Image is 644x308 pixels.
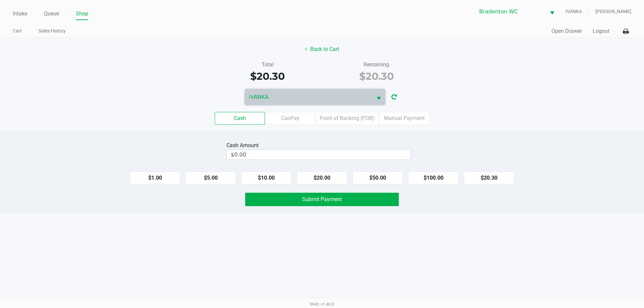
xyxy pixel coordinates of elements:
[595,8,631,15] span: [PERSON_NAME]
[265,112,315,125] label: CanPay
[218,69,317,84] div: $20.30
[218,61,317,69] div: Total
[39,27,66,35] a: Sales History
[551,27,582,35] button: Open Drawer
[13,27,22,35] a: Cart
[245,193,399,206] button: Submit Payment
[353,172,403,184] button: $50.00
[44,9,59,18] a: Queue
[327,61,426,69] div: Remaining
[215,112,265,125] label: Cash
[302,196,342,202] span: Submit Payment
[546,4,558,19] button: Select
[13,9,27,18] a: Intake
[327,69,426,84] div: $20.30
[185,172,236,184] button: $5.00
[297,172,347,184] button: $20.00
[315,112,379,125] label: Point of Banking (POB)
[566,8,595,15] span: IVANKA
[76,9,88,18] a: Shop
[301,43,343,56] button: Back to Cart
[226,141,261,149] div: Cash Amount
[249,93,368,101] span: IVANKA
[479,8,542,16] span: Bradenton WC
[310,302,334,307] span: Web: v1.40.0
[593,27,609,35] button: Logout
[241,172,291,184] button: $10.00
[464,172,514,184] button: $20.30
[130,172,180,184] button: $1.00
[372,89,385,105] button: Select
[408,172,459,184] button: $100.00
[379,112,429,125] label: Manual Payment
